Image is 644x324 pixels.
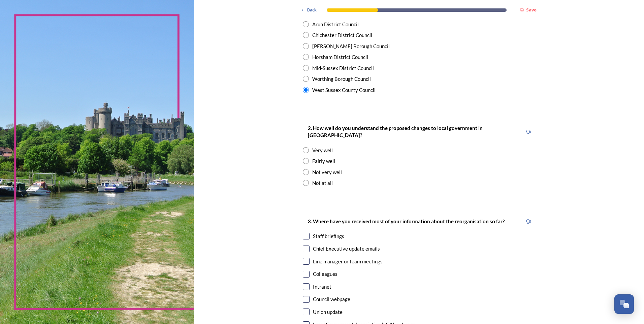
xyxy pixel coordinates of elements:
[313,232,344,240] div: Staff briefings
[614,294,634,314] button: Open Chat
[312,53,368,61] div: Horsham District Council
[313,270,337,278] div: Colleagues
[313,295,350,303] div: Council webpage
[313,308,343,316] div: Union update
[312,86,376,94] div: West Sussex County Council
[308,125,484,138] strong: 2. How well do you understand the proposed changes to local government in [GEOGRAPHIC_DATA]?
[526,7,537,13] strong: Save
[312,64,374,72] div: Mid-Sussex District Council
[308,218,505,224] strong: 3. Where have you received most of your information about the reorganisation so far?
[313,283,331,291] div: Intranet
[313,258,383,265] div: Line manager or team meetings
[312,42,390,50] div: [PERSON_NAME] Borough Council
[307,7,317,13] span: Back
[312,147,333,154] div: Very well
[312,31,372,39] div: Chichester District Council
[313,245,380,253] div: Chief Executive update emails
[312,157,335,165] div: Fairly well
[312,168,342,176] div: Not very well
[312,21,359,28] div: Arun District Council
[312,179,333,187] div: Not at all
[312,75,371,83] div: Worthing Borough Council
